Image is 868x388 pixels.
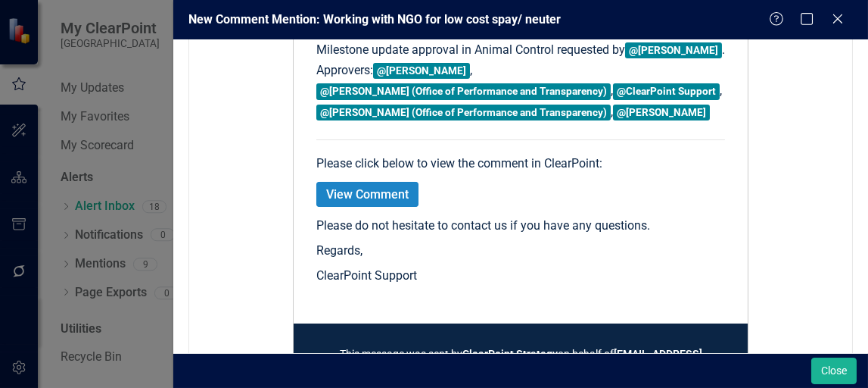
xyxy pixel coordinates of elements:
label: @[PERSON_NAME] [625,42,722,58]
p: Regards, [316,242,725,260]
p: Milestone update approval in Animal Control requested by . Approvers: , , , , [316,42,725,125]
span: New Comment Mention: Working with NGO for low cost spay/ neuter [188,12,561,27]
a: View Comment [316,182,418,207]
p: ClearPoint Support [316,268,725,285]
button: Close [811,358,857,384]
strong: ClearPoint Strategy [462,348,558,360]
p: Please do not hesitate to contact us if you have any questions. [316,217,725,235]
label: @[PERSON_NAME] [373,63,470,79]
label: @[PERSON_NAME] (Office of Performance and Transparency) [316,105,611,120]
p: Please click below to view the comment in ClearPoint: [316,155,725,173]
label: @[PERSON_NAME] [613,105,710,120]
label: @ClearPoint Support [613,83,720,99]
label: @[PERSON_NAME] (Office of Performance and Transparency) [316,83,611,99]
